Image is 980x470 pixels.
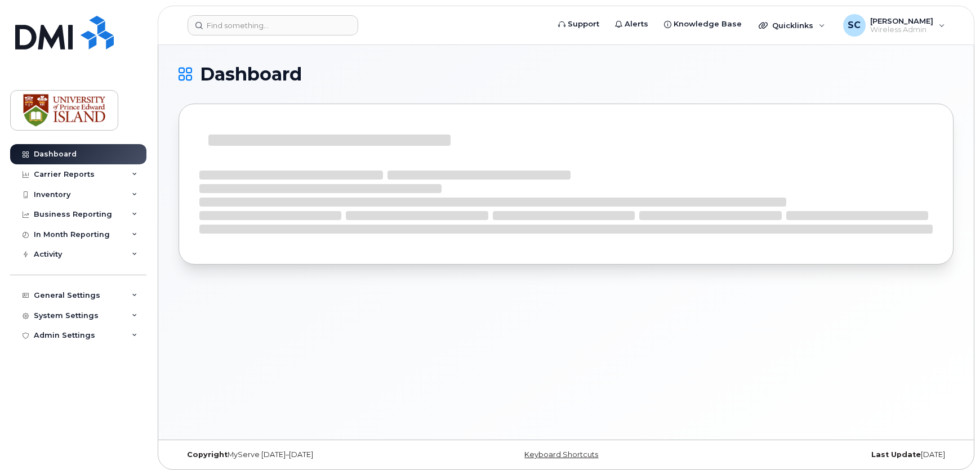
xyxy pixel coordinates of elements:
[524,450,598,459] a: Keyboard Shortcuts
[695,450,954,459] div: [DATE]
[200,66,302,83] span: Dashboard
[871,450,921,459] strong: Last Update
[187,450,228,459] strong: Copyright
[179,450,437,459] div: MyServe [DATE]–[DATE]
